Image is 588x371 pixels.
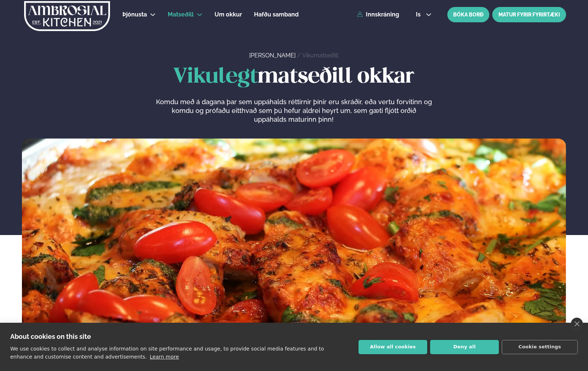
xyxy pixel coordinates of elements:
a: MATUR FYRIR FYRIRTÆKI [492,7,566,22]
a: close [571,318,583,330]
span: Hafðu samband [254,11,299,18]
a: Hafðu samband [254,10,299,19]
strong: About cookies on this site [10,333,91,340]
a: Þjónusta [122,10,147,19]
button: Deny all [430,340,499,354]
button: BÓKA BORÐ [447,7,489,22]
a: Um okkur [215,10,242,19]
button: Cookie settings [502,340,578,354]
span: Matseðill [168,11,194,18]
a: Learn more [150,354,179,360]
h1: matseðill okkar [22,65,566,89]
img: logo [23,1,111,31]
a: [PERSON_NAME] [249,52,296,59]
span: / [297,52,302,59]
span: Um okkur [215,11,242,18]
p: Komdu með á dagana þar sem uppáhalds réttirnir þínir eru skráðir, eða vertu forvitinn og komdu og... [156,98,432,124]
a: Vikumatseðill [302,52,338,59]
img: image alt [22,139,566,352]
p: We use cookies to collect and analyse information on site performance and usage, to provide socia... [10,346,324,360]
a: Matseðill [168,10,194,19]
span: Þjónusta [122,11,147,18]
a: Innskráning [357,11,399,18]
span: Vikulegt [173,67,258,87]
span: is [416,12,423,18]
button: is [410,12,437,18]
button: Allow all cookies [359,340,427,354]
